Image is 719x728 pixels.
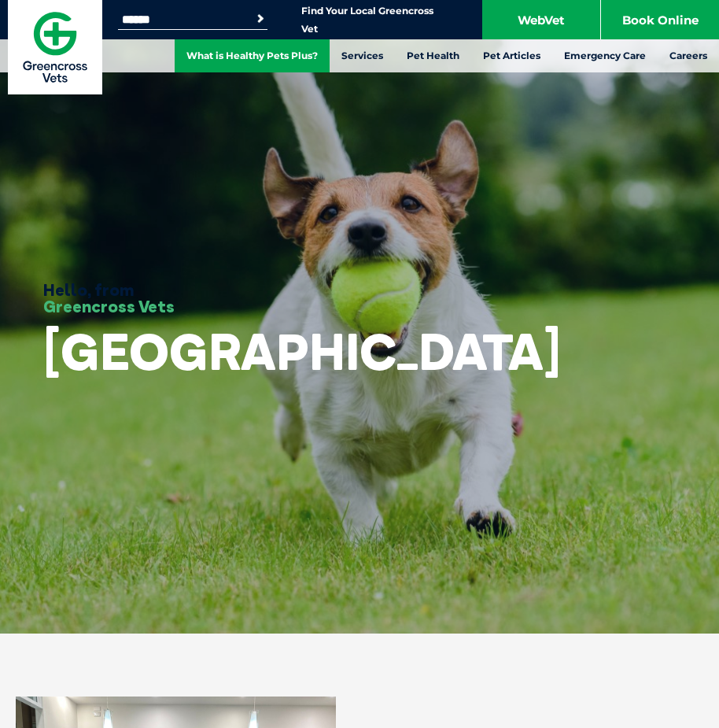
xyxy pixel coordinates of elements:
[688,72,704,87] button: Search
[175,39,330,72] a: What is Healthy Pets Plus?
[471,39,552,72] a: Pet Articles
[330,39,395,72] a: Services
[395,39,471,72] a: Pet Health
[43,296,175,316] span: Greencross Vets
[301,5,433,35] a: Find Your Local Greencross Vet
[552,39,658,72] a: Emergency Care
[43,282,175,315] h3: Hello, from
[43,324,561,379] h1: [GEOGRAPHIC_DATA]
[658,39,719,72] a: Careers
[253,11,268,27] button: Search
